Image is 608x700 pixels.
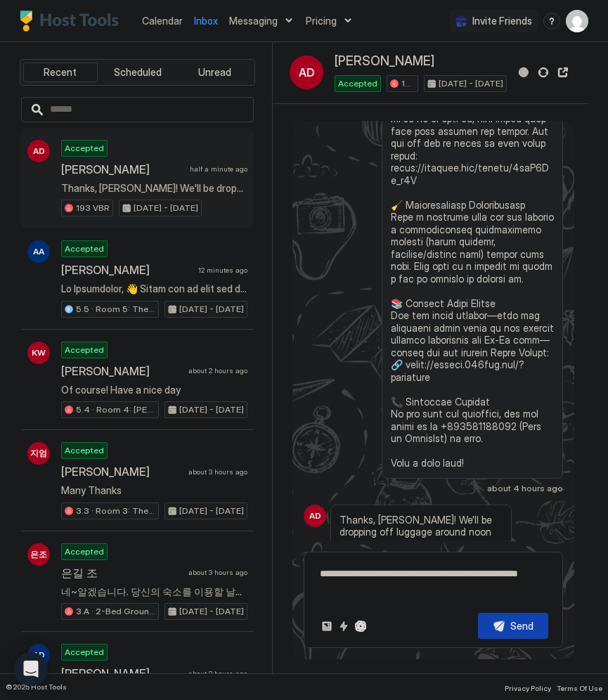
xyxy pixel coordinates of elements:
span: Inbox [194,15,218,27]
span: half a minute ago [190,164,247,174]
span: Terms Of Use [557,684,602,692]
span: [PERSON_NAME] [61,364,183,378]
span: [DATE] - [DATE] [439,77,503,90]
span: [PERSON_NAME] [61,666,183,680]
span: Of course! Have a nice day [61,384,247,396]
span: AA [33,245,44,258]
span: 네~알겠습니다. 당신의 숙소를 이용할 날을 기대합니다. [61,585,247,598]
span: about 3 hours ago [188,467,247,477]
span: about 2 hours ago [188,366,247,375]
span: 은길 조 [61,566,183,580]
span: Lo Ipsumdolor, 👋 Sitam con ad elit sed doei tempori! Ut'la et dolorem al enim adm. Veniamq nos ex... [61,283,247,295]
span: Recent [44,66,77,79]
div: tab-group [20,59,255,86]
span: AD [33,145,45,157]
span: 193 VBR [76,202,110,214]
span: [PERSON_NAME] [335,53,434,70]
span: 193 VBR [401,77,415,90]
span: Pricing [306,15,337,27]
span: 3.3 · Room 3: The V&A | Master bedroom | [GEOGRAPHIC_DATA] [76,505,155,517]
a: Calendar [142,13,183,28]
span: [PERSON_NAME] [61,162,184,176]
span: Invite Friends [472,15,532,27]
button: Recent [23,63,98,82]
span: Many Thanks [61,484,247,497]
span: about 4 hours ago [487,483,563,493]
span: AD [33,649,45,661]
span: 지엄 [30,447,47,460]
button: Open reservation [555,64,571,81]
span: Calendar [142,15,183,27]
span: [DATE] - [DATE] [179,505,244,517]
span: Accepted [338,77,377,90]
span: 5.4 · Room 4: [PERSON_NAME][GEOGRAPHIC_DATA] | Large room | [PERSON_NAME] [76,403,155,416]
button: Upload image [318,618,335,635]
span: © 2025 Host Tools [6,682,67,692]
button: Scheduled [101,63,175,82]
button: Quick reply [335,618,352,635]
a: Inbox [194,13,218,28]
div: Open Intercom Messenger [14,652,48,686]
span: Messaging [229,15,278,27]
span: Accepted [65,142,104,155]
div: Send [510,618,533,633]
span: about 3 hours ago [188,669,247,678]
span: AD [299,64,315,81]
button: Unread [177,63,252,82]
span: Privacy Policy [505,684,551,692]
span: 은조 [30,548,47,561]
span: about 3 hours ago [188,568,247,577]
span: [DATE] - [DATE] [134,202,198,214]
span: [PERSON_NAME] [61,465,183,479]
span: AD [309,510,321,522]
span: [PERSON_NAME] [61,263,193,277]
span: Scheduled [114,66,162,79]
span: Thanks, [PERSON_NAME]! We'll be dropping off luggage around noon and heading to explore [GEOGRAPH... [61,182,247,195]
a: Terms Of Use [557,680,602,694]
span: Accepted [65,444,104,457]
div: menu [543,13,560,30]
span: 12 minutes ago [198,266,247,275]
button: ChatGPT Auto Reply [352,618,369,635]
span: [DATE] - [DATE] [179,303,244,316]
button: Reservation information [515,64,532,81]
span: Accepted [65,646,104,659]
span: 5.5 · Room 5: The BFI | [GEOGRAPHIC_DATA] [76,303,155,316]
div: User profile [566,10,588,32]
button: Send [478,613,548,639]
span: Accepted [65,344,104,356]
a: Privacy Policy [505,680,551,694]
input: Input Field [44,98,253,122]
span: [DATE] - [DATE] [179,403,244,416]
span: KW [32,346,46,359]
span: 3.A · 2-Bed Ground Floor Suite | Private Bath | [GEOGRAPHIC_DATA] [76,605,155,618]
button: Sync reservation [535,64,552,81]
a: Host Tools Logo [20,11,125,32]
span: Unread [198,66,231,79]
span: Thanks, [PERSON_NAME]! We'll be dropping off luggage around noon and heading to explore [GEOGRAPH... [339,514,503,588]
span: Accepted [65,242,104,255]
span: Accepted [65,545,104,558]
span: [DATE] - [DATE] [179,605,244,618]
